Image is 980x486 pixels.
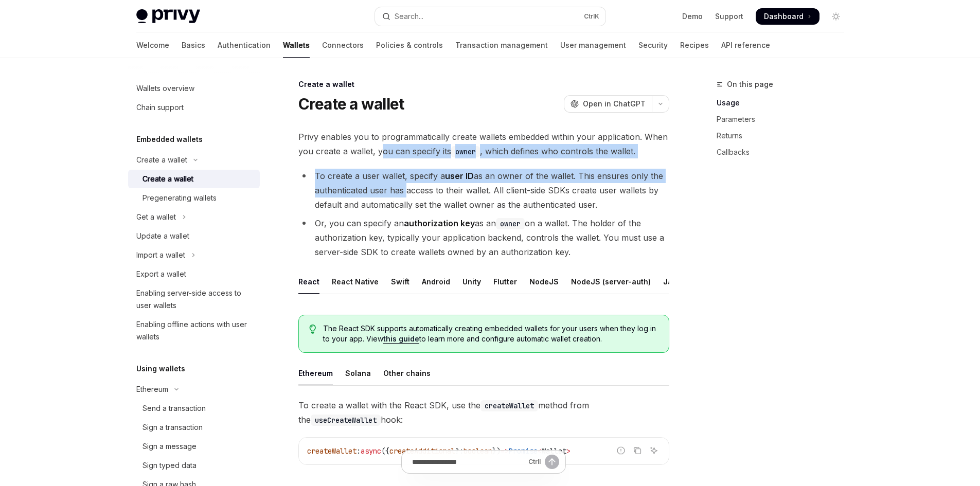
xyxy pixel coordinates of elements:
[128,151,260,169] button: Toggle Create a wallet section
[357,446,361,456] span: :
[345,361,371,385] div: Solana
[298,169,669,212] li: To create a user wallet, specify a as an owner of the wallet. This ensures only the authenticated...
[142,459,197,472] div: Sign typed data
[142,421,203,434] div: Sign a transaction
[128,265,260,283] a: Export a wallet
[128,284,260,315] a: Enabling server-side access to user wallets
[136,33,169,58] a: Welcome
[361,446,381,456] span: async
[128,246,260,264] button: Toggle Import a wallet section
[721,33,770,58] a: API reference
[717,144,852,160] a: Callbacks
[218,33,271,58] a: Authentication
[631,444,644,457] button: Copy the contents from the code block
[375,7,605,26] button: Open search
[647,444,661,457] button: Ask AI
[298,95,404,113] h1: Create a wallet
[142,192,217,204] div: Pregenerating wallets
[322,33,364,58] a: Connectors
[128,189,260,207] a: Pregenerating wallets
[142,440,197,453] div: Sign a message
[298,398,669,427] span: To create a wallet with the React SDK, use the method from the hook:
[422,269,450,294] div: Android
[584,12,599,21] span: Ctrl K
[298,361,333,385] div: Ethereum
[680,33,709,58] a: Recipes
[564,95,652,113] button: Open in ChatGPT
[492,446,501,456] span: })
[128,170,260,188] a: Create a wallet
[136,133,203,146] h5: Embedded wallets
[128,456,260,475] a: Sign typed data
[128,399,260,418] a: Send a transaction
[182,33,205,58] a: Basics
[828,8,844,25] button: Toggle dark mode
[717,128,852,144] a: Returns
[451,146,480,157] code: owner
[717,95,852,111] a: Usage
[717,111,852,128] a: Parameters
[529,269,559,294] div: NodeJS
[445,171,474,181] strong: user ID
[136,383,168,395] div: Ethereum
[583,99,646,109] span: Open in ChatGPT
[136,82,194,95] div: Wallets overview
[509,446,538,456] span: Promise
[391,269,409,294] div: Swift
[383,361,431,385] div: Other chains
[136,9,200,24] img: light logo
[496,218,525,229] code: owner
[501,446,509,456] span: =>
[323,323,658,344] span: The React SDK supports automatically creating embedded wallets for your users when they log in to...
[542,446,566,456] span: Wallet
[142,173,193,185] div: Create a wallet
[383,334,419,344] a: this guide
[307,446,357,456] span: createWallet
[480,400,538,411] code: createWallet
[136,249,185,261] div: Import a wallet
[381,446,389,456] span: ({
[309,325,316,334] svg: Tip
[142,402,206,415] div: Send a transaction
[756,8,819,25] a: Dashboard
[128,315,260,346] a: Enabling offline actions with user wallets
[663,269,681,294] div: Java
[283,33,310,58] a: Wallets
[128,437,260,456] a: Sign a message
[128,227,260,245] a: Update a wallet
[376,33,443,58] a: Policies & controls
[462,269,481,294] div: Unity
[715,11,743,22] a: Support
[136,363,185,375] h5: Using wallets
[136,230,189,242] div: Update a wallet
[493,269,517,294] div: Flutter
[614,444,628,457] button: Report incorrect code
[136,318,254,343] div: Enabling offline actions with user wallets
[404,218,475,228] strong: authorization key
[727,78,773,91] span: On this page
[298,130,669,158] span: Privy enables you to programmatically create wallets embedded within your application. When you c...
[298,269,319,294] div: React
[128,380,260,399] button: Toggle Ethereum section
[412,451,524,473] input: Ask a question...
[455,446,464,456] span: ?:
[136,101,184,114] div: Chain support
[764,11,804,22] span: Dashboard
[571,269,651,294] div: NodeJS (server-auth)
[298,79,669,89] div: Create a wallet
[332,269,379,294] div: React Native
[136,211,176,223] div: Get a wallet
[682,11,703,22] a: Demo
[311,415,381,426] code: useCreateWallet
[136,154,187,166] div: Create a wallet
[638,33,668,58] a: Security
[128,98,260,117] a: Chain support
[389,446,455,456] span: createAdditional
[464,446,492,456] span: boolean
[128,208,260,226] button: Toggle Get a wallet section
[395,10,423,23] div: Search...
[455,33,548,58] a: Transaction management
[298,216,669,259] li: Or, you can specify an as an on a wallet. The holder of the authorization key, typically your app...
[128,418,260,437] a: Sign a transaction
[566,446,571,456] span: >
